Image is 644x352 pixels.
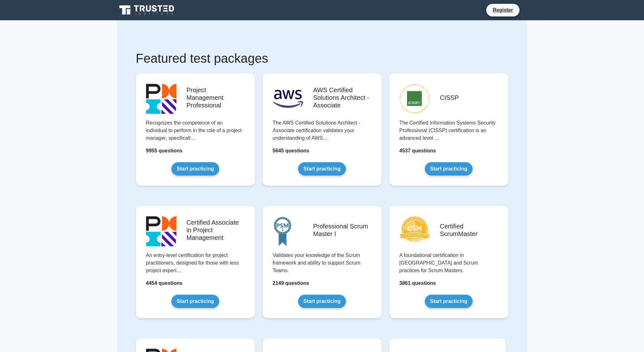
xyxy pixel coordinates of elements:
a: Start practicing [425,295,473,308]
a: Start practicing [171,162,219,176]
a: Start practicing [425,162,473,176]
h1: Featured test packages [136,51,508,66]
a: Register [489,6,517,14]
a: Start practicing [171,295,219,308]
a: Start practicing [298,162,346,176]
a: Start practicing [298,295,346,308]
